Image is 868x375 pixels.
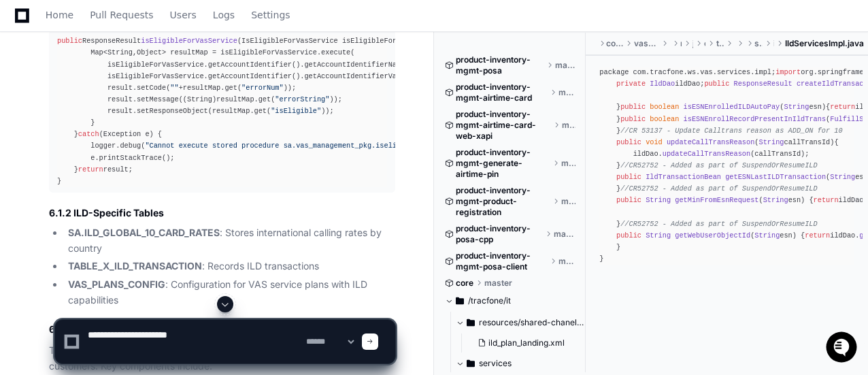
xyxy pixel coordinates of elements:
[145,142,463,150] span: "Cannot execute stored procedure sa.vas_management_pkg.iseligibleForService"
[78,165,103,174] span: return
[620,115,646,123] span: public
[675,196,758,204] span: getMinFromEsnRequest
[456,185,550,218] span: product-inventory-mgmt-product-registration
[251,11,290,19] span: Settings
[646,173,721,181] span: IldTransactionBean
[599,67,854,265] div: package com. . . . . ; org. . . . . ; com. . . . ; com. . . . ; com. . . . . ; com. . . . . ; com...
[675,231,750,240] span: getWebUserObjectId
[237,37,443,45] span: (IsEligibleForVasService isEligibleForVasService)
[558,256,576,267] span: master
[170,84,178,92] span: ""
[456,293,464,309] svg: Directory
[555,60,575,71] span: master
[456,278,473,289] span: core
[784,103,809,111] span: String
[90,11,153,19] span: Pull Requests
[763,196,788,204] span: String
[562,120,575,131] span: master
[14,54,248,76] div: Welcome
[64,259,395,274] li: : Records ILD transactions
[754,38,763,49] span: services
[561,158,575,169] span: master
[754,231,780,240] span: String
[616,80,646,88] span: private
[775,68,801,76] span: import
[646,138,663,146] span: void
[634,38,659,49] span: vas-core-services
[231,105,248,122] button: Start new chat
[650,80,675,88] span: IldDao
[445,290,575,312] button: /tracfone/it
[620,127,843,135] span: //CR 53137 - Update Calltrans reason as ADD_ON for 10
[456,147,550,180] span: product-inventory-mgmt-generate-airtime-pin
[620,161,818,169] span: //CR52752 - Added as part of SuspendOrResumeILD
[64,277,395,308] li: : Configuration for VAS service plans with ILD capabilities
[650,115,679,123] span: boolean
[785,38,864,49] span: IldServicesImpl.java
[830,173,867,181] span: esn
[14,101,38,126] img: 1736555170064-99ba0984-63c1-480f-8ee9-699278ef63ed
[650,103,679,111] span: boolean
[684,115,826,123] span: isESNEnrollRecordPresentInIldTrans
[616,173,641,181] span: public
[554,229,575,240] span: master
[759,138,784,146] span: String
[456,250,548,272] span: product-inventory-mgmt-posa-client
[704,38,705,49] span: com
[616,196,641,204] span: public
[734,80,792,88] span: ResponseResult
[96,142,165,153] a: Powered byPylon
[456,109,551,142] span: product-inventory-mgmt-airtime-card-web-xapi
[650,68,683,76] span: tracfone
[754,231,792,240] span: esn
[716,38,724,49] span: tracfone
[46,101,223,115] div: Start new chat
[46,115,178,126] div: We're offline, we'll be back soon
[64,225,395,257] li: : Stores international calling rates by country
[680,38,682,49] span: main
[830,173,855,181] span: String
[57,35,387,187] div: ResponseResult { (); { Map<String,Object> resultMap = isEligibleForVasService.execute( isEligible...
[688,68,696,76] span: ws
[620,184,818,193] span: //CR52752 - Added as part of SuspendOrResumeILD
[275,95,329,103] span: "errorString"
[170,11,197,19] span: Users
[68,260,202,272] strong: TABLE_X_ILD_TRANSACTION
[763,196,801,204] span: esn
[824,330,861,367] iframe: Open customer support
[759,138,831,146] span: callTransId
[616,231,641,240] span: public
[773,38,774,49] span: impl
[754,68,771,76] span: impl
[46,11,73,19] span: Home
[700,68,712,76] span: vas
[704,80,729,88] span: public
[456,223,543,245] span: product-inventory-posa-cpp
[456,54,544,76] span: product-inventory-mgmt-posa
[141,37,237,45] span: isEligibleForVasService
[620,103,646,111] span: public
[558,87,575,98] span: master
[646,231,671,240] span: String
[68,227,220,238] strong: SA.ILD_GLOBAL_10_CARD_RATES
[561,196,575,207] span: master
[484,278,512,289] span: master
[830,103,855,111] span: return
[725,173,826,181] span: getESNLastILDTransaction
[684,103,780,111] span: isESNEnrolledILDAutoPay
[57,37,82,45] span: public
[468,295,511,306] span: /tracfone/it
[667,138,754,146] span: updateCallTransReason
[784,103,821,111] span: esn
[78,130,99,138] span: catch
[646,196,671,204] span: String
[692,38,693,49] span: java
[456,82,548,103] span: product-inventory-mgmt-airtime-card
[14,14,41,41] img: PlayerZero
[135,143,165,153] span: Pylon
[271,107,321,115] span: "isEligible"
[717,68,750,76] span: services
[49,206,395,220] h4: 6.1.2 ILD-Specific Tables
[663,150,750,158] span: updateCallTransReason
